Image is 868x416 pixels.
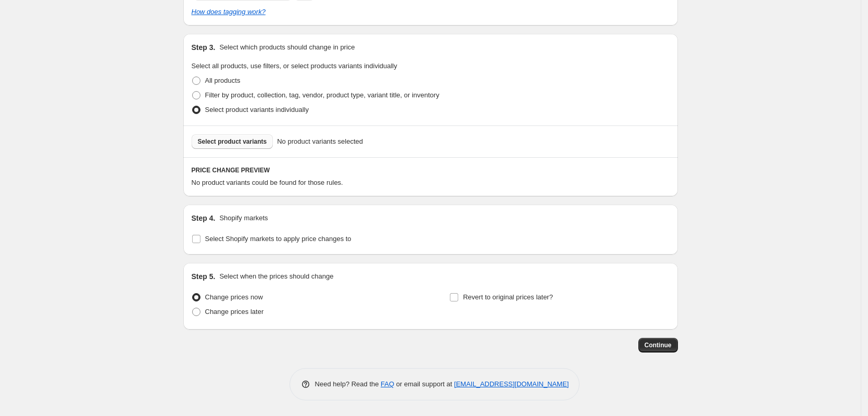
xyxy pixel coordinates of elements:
span: Select all products, use filters, or select products variants individually [192,62,397,70]
a: FAQ [381,380,394,388]
span: Select Shopify markets to apply price changes to [205,235,351,243]
span: Select product variants individually [205,106,309,114]
span: No product variants could be found for those rules. [192,179,343,186]
a: How does tagging work? [192,8,266,16]
span: Revert to original prices later? [463,293,553,301]
span: Select product variants [198,137,267,146]
h2: Step 4. [192,213,216,223]
p: Select which products should change in price [219,42,355,53]
h2: Step 5. [192,271,216,282]
span: Change prices later [205,308,264,316]
span: Change prices now [205,293,263,301]
h6: PRICE CHANGE PREVIEW [192,166,670,174]
span: All products [205,77,241,84]
span: Filter by product, collection, tag, vendor, product type, variant title, or inventory [205,91,439,99]
button: Continue [638,338,678,352]
span: No product variants selected [277,136,363,147]
p: Shopify markets [219,213,268,223]
span: or email support at [394,380,454,388]
h2: Step 3. [192,42,216,53]
span: Continue [645,341,672,349]
span: Need help? Read the [315,380,381,388]
button: Select product variants [192,134,273,149]
p: Select when the prices should change [219,271,333,282]
a: [EMAIL_ADDRESS][DOMAIN_NAME] [454,380,569,388]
